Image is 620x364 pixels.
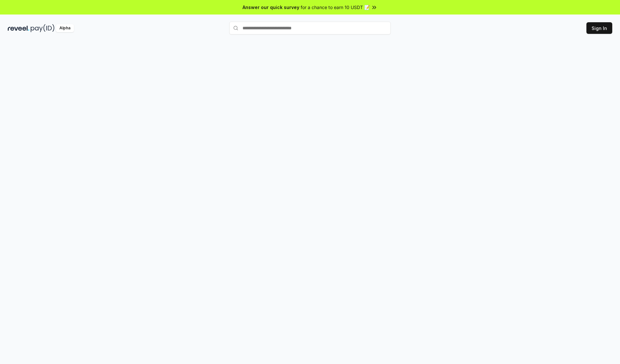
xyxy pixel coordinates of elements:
span: Answer our quick survey [243,4,299,11]
img: pay_id [31,24,55,32]
img: reveel_dark [8,24,29,32]
button: Sign In [586,22,612,34]
div: Alpha [56,24,74,32]
span: for a chance to earn 10 USDT 📝 [301,4,370,11]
